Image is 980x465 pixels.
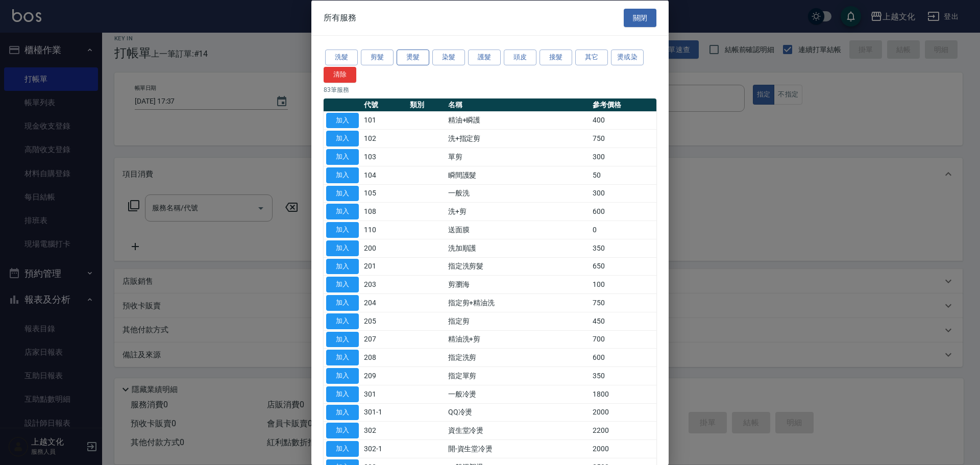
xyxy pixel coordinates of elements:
button: 加入 [326,258,359,274]
button: 加入 [326,441,359,457]
button: 護髮 [468,50,501,65]
td: 開-資生堂冷燙 [446,439,591,458]
td: 205 [361,312,407,330]
td: 207 [361,330,407,349]
button: 加入 [326,295,359,311]
p: 83 筆服務 [324,85,656,94]
th: 參考價格 [590,98,656,111]
th: 名稱 [446,98,591,111]
button: 頭皮 [504,50,536,65]
td: 一般冷燙 [446,385,591,403]
th: 類別 [407,98,446,111]
button: 燙髮 [397,50,429,65]
td: 洗加順護 [446,239,591,257]
td: 750 [590,293,656,312]
td: 600 [590,202,656,221]
td: 300 [590,148,656,166]
td: 精油+瞬護 [446,111,591,130]
td: 指定剪+精油洗 [446,293,591,312]
button: 加入 [326,112,359,128]
button: 接髮 [540,50,572,65]
td: 一般洗 [446,184,591,203]
button: 其它 [575,50,608,65]
span: 所有服務 [324,12,356,22]
td: 102 [361,129,407,148]
button: 加入 [326,185,359,201]
button: 加入 [326,240,359,256]
button: 清除 [324,66,356,82]
td: 105 [361,184,407,203]
td: 208 [361,348,407,366]
td: 103 [361,148,407,166]
td: 101 [361,111,407,130]
td: 剪瀏海 [446,275,591,293]
button: 加入 [326,277,359,292]
button: 燙或染 [611,50,644,65]
td: 瞬間護髮 [446,166,591,184]
th: 代號 [361,98,407,111]
td: 200 [361,239,407,257]
td: 0 [590,221,656,239]
td: 201 [361,257,407,276]
td: 資生堂冷燙 [446,421,591,439]
td: 2000 [590,403,656,422]
td: QQ冷燙 [446,403,591,422]
td: 108 [361,202,407,221]
td: 1800 [590,385,656,403]
button: 加入 [326,423,359,438]
td: 650 [590,257,656,276]
td: 400 [590,111,656,130]
button: 加入 [326,350,359,365]
button: 加入 [326,222,359,238]
td: 指定剪 [446,312,591,330]
button: 關閉 [624,8,656,27]
button: 加入 [326,204,359,219]
td: 302 [361,421,407,439]
td: 100 [590,275,656,293]
td: 302-1 [361,439,407,458]
td: 204 [361,293,407,312]
td: 301 [361,385,407,403]
button: 加入 [326,386,359,402]
td: 送面膜 [446,221,591,239]
td: 700 [590,330,656,349]
td: 350 [590,366,656,385]
td: 精油洗+剪 [446,330,591,349]
button: 加入 [326,167,359,183]
td: 2000 [590,439,656,458]
button: 剪髮 [361,50,394,65]
td: 350 [590,239,656,257]
td: 2200 [590,421,656,439]
button: 加入 [326,368,359,384]
td: 104 [361,166,407,184]
button: 加入 [326,404,359,420]
td: 指定洗剪髮 [446,257,591,276]
td: 600 [590,348,656,366]
td: 110 [361,221,407,239]
button: 加入 [326,313,359,329]
td: 301-1 [361,403,407,422]
button: 加入 [326,131,359,146]
td: 750 [590,129,656,148]
td: 洗+指定剪 [446,129,591,148]
button: 染髮 [432,50,465,65]
td: 300 [590,184,656,203]
td: 209 [361,366,407,385]
td: 指定洗剪 [446,348,591,366]
button: 加入 [326,149,359,165]
button: 加入 [326,331,359,347]
td: 指定單剪 [446,366,591,385]
td: 203 [361,275,407,293]
td: 450 [590,312,656,330]
button: 洗髮 [325,50,358,65]
td: 50 [590,166,656,184]
td: 洗+剪 [446,202,591,221]
td: 單剪 [446,148,591,166]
